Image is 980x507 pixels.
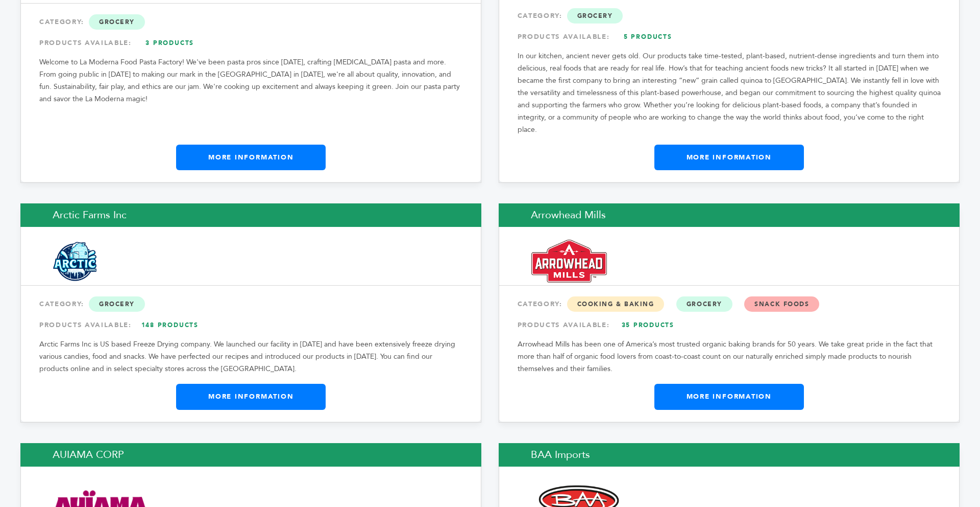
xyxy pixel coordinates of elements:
[134,34,206,52] a: 3 Products
[499,443,960,467] h2: BAA Imports
[39,316,462,334] div: PRODUCTS AVAILABLE:
[518,7,941,25] div: CATEGORY:
[567,8,623,24] span: Grocery
[39,34,462,52] div: PRODUCTS AVAILABLE:
[518,50,941,136] p: In our kitchen, ancient never gets old. Our products take time-tested, plant-based, nutrient-dens...
[20,443,481,467] h2: AUIAMA CORP
[176,384,326,409] a: More Information
[499,203,960,227] h2: Arrowhead Mills
[676,296,732,312] span: Grocery
[20,203,481,227] h2: Arctic Farms Inc
[39,56,462,105] p: Welcome to La Moderna Food Pasta Factory! We've been pasta pros since [DATE], crafting [MEDICAL_D...
[531,240,607,283] img: Arrowhead Mills
[39,295,462,313] div: CATEGORY:
[654,145,804,170] a: More Information
[612,316,683,334] a: 35 Products
[39,13,462,31] div: CATEGORY:
[134,316,206,334] a: 148 Products
[518,316,941,334] div: PRODUCTS AVAILABLE:
[567,296,665,312] span: Cooking & Baking
[518,28,941,46] div: PRODUCTS AVAILABLE:
[89,14,145,30] span: Grocery
[612,28,683,46] a: 5 Products
[53,240,96,283] img: Arctic Farms Inc
[89,296,145,312] span: Grocery
[654,384,804,409] a: More Information
[518,338,941,375] p: Arrowhead Mills has been one of America’s most trusted organic baking brands for 50 years. We tak...
[176,145,326,170] a: More Information
[39,338,462,375] p: Arctic Farms Inc is US based Freeze Drying company. We launched our facility in [DATE] and have b...
[744,296,819,312] span: Snack Foods
[518,295,941,313] div: CATEGORY:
